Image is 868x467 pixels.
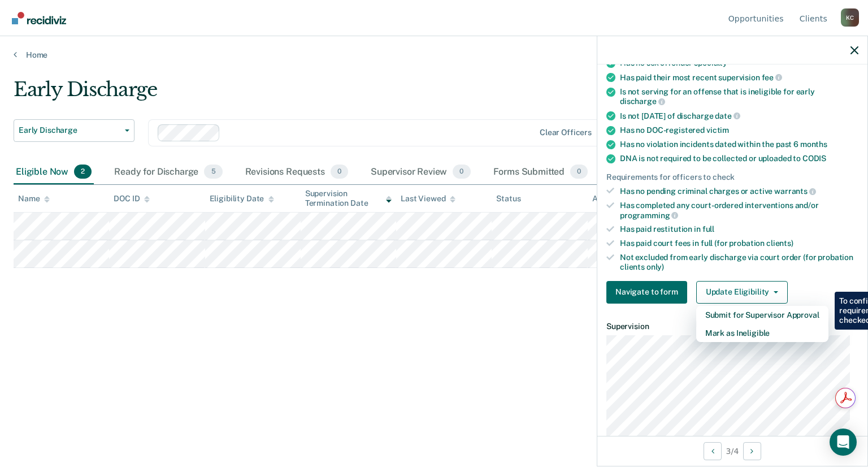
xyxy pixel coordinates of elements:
div: Name [18,194,50,204]
div: Supervision Termination Date [305,189,392,208]
span: fee [762,73,782,82]
button: Previous Opportunity [704,442,722,460]
div: 3 / 4 [597,436,867,466]
div: Ready for Discharge [112,160,224,185]
div: Open Intercom Messenger [830,429,857,456]
div: DNA is not required to be collected or uploaded to [620,154,858,163]
a: Home [14,50,854,60]
span: 0 [331,165,348,179]
div: Is not serving for an offense that is ineligible for early [620,87,858,106]
span: victim [706,126,729,135]
div: Eligible Now [14,160,94,185]
button: Navigate to form [606,281,687,304]
span: 5 [204,165,222,179]
span: full [702,224,714,233]
span: months [800,140,827,149]
div: Status [496,194,520,204]
div: Assigned to [592,194,645,204]
div: Not excluded from early discharge via court order (for probation clients [620,253,858,272]
div: Has no pending criminal charges or active [620,186,858,196]
button: Mark as Ineligible [696,324,828,342]
div: Last Viewed [401,194,455,204]
div: K C [841,8,859,27]
div: DOC ID [114,194,150,204]
a: Navigate to form link [606,281,692,304]
div: Has no violation incidents dated within the past 6 [620,140,858,149]
button: Submit for Supervisor Approval [696,306,828,324]
div: Has completed any court-ordered interventions and/or [620,201,858,220]
span: 0 [453,165,470,179]
div: Has paid restitution in [620,224,858,234]
span: date [715,111,740,120]
div: Revisions Requests [243,160,350,185]
div: Supervisor Review [368,160,473,185]
span: clients) [766,239,793,248]
button: Next Opportunity [743,442,761,460]
span: 2 [74,165,92,179]
span: warrants [774,187,816,196]
span: discharge [620,97,665,106]
span: 0 [570,165,588,179]
span: only) [646,262,664,271]
img: Recidiviz [12,12,66,24]
div: Forms Submitted [491,160,591,185]
div: Has no DOC-registered [620,126,858,135]
span: CODIS [802,154,826,163]
div: Requirements for officers to check [606,172,858,182]
div: Early Discharge [14,78,665,110]
div: Clear officers [540,128,592,137]
div: Eligibility Date [210,194,275,204]
div: Dropdown Menu [696,306,828,342]
dt: Supervision [606,322,858,331]
div: Is not [DATE] of discharge [620,111,858,121]
div: Has paid their most recent supervision [620,72,858,83]
button: Profile dropdown button [841,8,859,27]
span: programming [620,211,678,220]
span: Early Discharge [19,126,120,135]
button: Update Eligibility [696,281,788,304]
div: Has paid court fees in full (for probation [620,239,858,248]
